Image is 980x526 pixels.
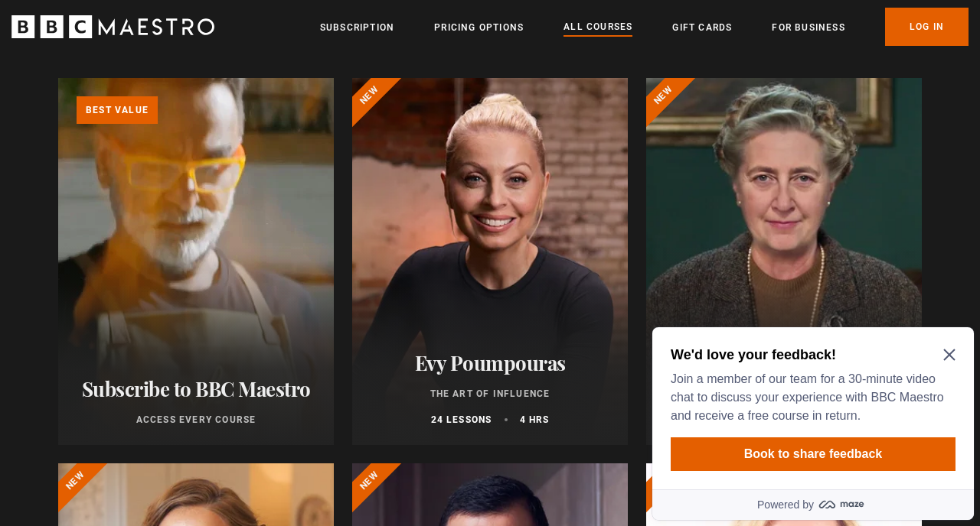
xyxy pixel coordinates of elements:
p: 4 hrs [520,413,550,427]
p: Join a member of our team for a 30-minute video chat to discuss your experience with BBC Maestro ... [24,49,303,104]
p: Best value [77,96,158,124]
nav: Primary [320,8,969,46]
p: 24 lessons [431,413,492,427]
a: Powered by maze [6,168,328,199]
a: Log In [885,8,969,46]
a: [PERSON_NAME] Writing 11 lessons 2.5 hrs New [646,78,922,445]
a: All Courses [563,19,632,36]
p: The Art of Influence [371,387,609,401]
a: For business [772,20,844,35]
h2: Evy Poumpouras [371,351,609,375]
svg: BBC Maestro [11,15,214,38]
a: Subscription [320,20,394,35]
a: Pricing Options [434,20,524,35]
button: Close Maze Prompt [297,28,309,40]
button: Book to share feedback [24,116,309,150]
a: Gift Cards [672,20,732,35]
h2: We'd love your feedback! [24,24,303,43]
a: Evy Poumpouras The Art of Influence 24 lessons 4 hrs New [352,78,628,445]
div: Optional study invitation [6,6,328,199]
